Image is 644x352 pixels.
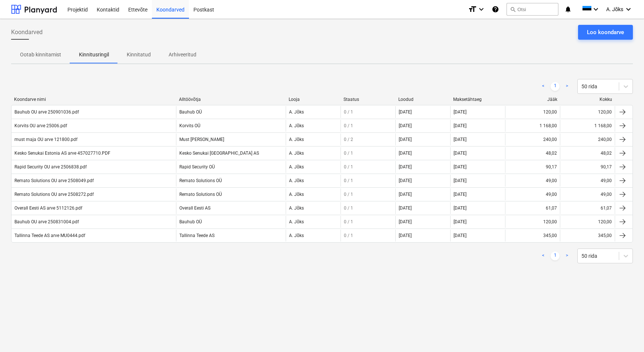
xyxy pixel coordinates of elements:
[507,3,558,16] button: Otsi
[176,202,286,214] div: Overall Eesti AS
[286,134,341,145] div: A. Jõks
[607,316,644,352] iframe: Chat Widget
[543,219,557,224] div: 120,00
[540,123,557,128] div: 1 168,00
[477,5,486,14] i: keyboard_arrow_down
[176,188,286,200] div: Remato Solutions OÜ
[543,137,557,142] div: 240,00
[399,109,412,115] div: [DATE]
[343,97,392,102] div: Staatus
[594,123,612,128] div: 1 168,00
[591,5,600,14] i: keyboard_arrow_down
[286,120,341,132] div: A. Jõks
[562,82,571,91] a: Next page
[14,192,94,197] div: Remato Solutions OU arve 2508272.pdf
[20,51,61,59] p: Ootab kinnitamist
[344,109,353,115] span: 0 / 1
[286,161,341,173] div: A. Jõks
[450,216,505,228] div: [DATE]
[14,233,85,238] div: Tallinna Teede AS arve MU0444.pdf
[598,219,612,224] div: 120,00
[14,219,79,224] div: Bauhub OU arve 250831004.pdf
[450,106,505,118] div: [DATE]
[601,151,612,156] div: 48,02
[344,123,353,128] span: 0 / 1
[450,147,505,159] div: [DATE]
[601,164,612,170] div: 90,17
[286,175,341,187] div: A. Jõks
[398,97,447,102] div: Loodud
[14,164,87,170] div: Rapid Security OU arve 2506838.pdf
[543,233,557,238] div: 345,00
[450,120,505,132] div: [DATE]
[450,134,505,145] div: [DATE]
[468,5,477,14] i: format_size
[399,178,412,183] div: [DATE]
[179,97,283,102] div: Alltöövõtja
[344,192,353,197] span: 0 / 1
[79,51,109,59] p: Kinnitusringil
[598,109,612,115] div: 120,00
[601,205,612,211] div: 61,07
[14,97,173,102] div: Koondarve nimi
[578,25,633,40] button: Loo koondarve
[624,5,633,14] i: keyboard_arrow_down
[543,109,557,115] div: 120,00
[399,137,412,142] div: [DATE]
[399,219,412,224] div: [DATE]
[546,192,557,197] div: 49,00
[286,202,341,214] div: A. Jõks
[176,230,286,241] div: Tallinna Teede AS
[546,164,557,170] div: 90,17
[14,178,94,183] div: Remato Solutions OU arve 2508049.pdf
[546,205,557,211] div: 61,07
[14,151,110,156] div: Kesko Senukai Estonia AS arve 457027710.PDF
[14,109,79,115] div: Bauhub OU arve 250901036.pdf
[344,219,353,224] span: 0 / 1
[546,151,557,156] div: 48,02
[508,97,557,102] div: Jääk
[344,164,353,170] span: 0 / 1
[598,137,612,142] div: 240,00
[563,97,612,102] div: Kokku
[551,251,560,260] a: Page 1 is your current page
[14,205,82,211] div: Overall Eesti AS arve 5112126.pdf
[450,188,505,200] div: [DATE]
[598,233,612,238] div: 345,00
[399,233,412,238] div: [DATE]
[601,192,612,197] div: 49,00
[450,175,505,187] div: [DATE]
[399,151,412,156] div: [DATE]
[546,178,557,183] div: 49,00
[551,82,560,91] a: Page 1 is your current page
[587,27,624,37] div: Loo koondarve
[289,97,338,102] div: Looja
[11,28,43,37] span: Koondarved
[450,202,505,214] div: [DATE]
[399,123,412,128] div: [DATE]
[286,106,341,118] div: A. Jõks
[286,188,341,200] div: A. Jõks
[14,123,67,128] div: Korvits OU arve 25006.pdf
[176,106,286,118] div: Bauhub OÜ
[564,5,572,14] i: notifications
[399,192,412,197] div: [DATE]
[176,147,286,159] div: Kesko Senukai [GEOGRAPHIC_DATA] AS
[399,205,412,211] div: [DATE]
[176,216,286,228] div: Bauhub OÜ
[453,97,502,102] div: Maksetähtaeg
[450,230,505,241] div: [DATE]
[510,6,516,12] span: search
[286,216,341,228] div: A. Jõks
[344,178,353,183] span: 0 / 1
[539,82,548,91] a: Previous page
[127,51,151,59] p: Kinnitatud
[606,6,623,12] span: A. Jõks
[601,178,612,183] div: 49,00
[562,251,571,260] a: Next page
[399,164,412,170] div: [DATE]
[344,137,353,142] span: 0 / 2
[286,230,341,241] div: A. Jõks
[539,251,548,260] a: Previous page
